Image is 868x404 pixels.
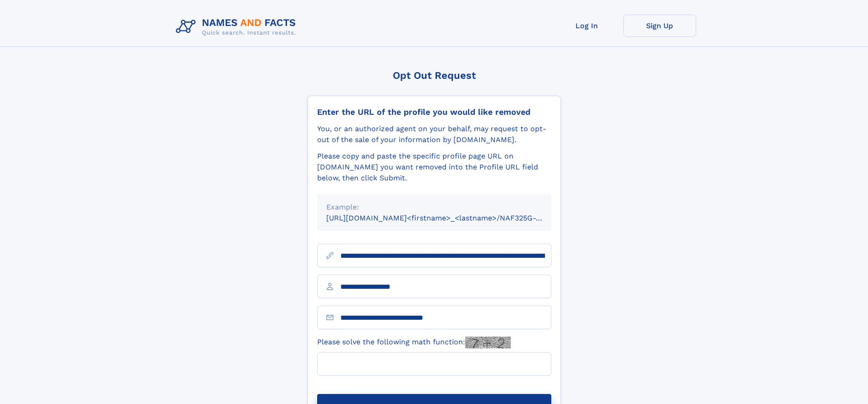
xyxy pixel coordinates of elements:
img: Logo Names and Facts [172,15,303,39]
small: [URL][DOMAIN_NAME]<firstname>_<lastname>/NAF325G-xxxxxxxx [326,214,569,222]
div: Opt Out Request [308,70,561,81]
div: Enter the URL of the profile you would like removed [317,107,551,117]
div: You, or an authorized agent on your behalf, may request to opt-out of the sale of your informatio... [317,123,551,145]
a: Log In [550,15,623,37]
a: Sign Up [623,15,696,37]
div: Please copy and paste the specific profile page URL on [DOMAIN_NAME] you want removed into the Pr... [317,151,551,184]
label: Please solve the following math function: [317,337,511,348]
div: Example: [326,202,542,213]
